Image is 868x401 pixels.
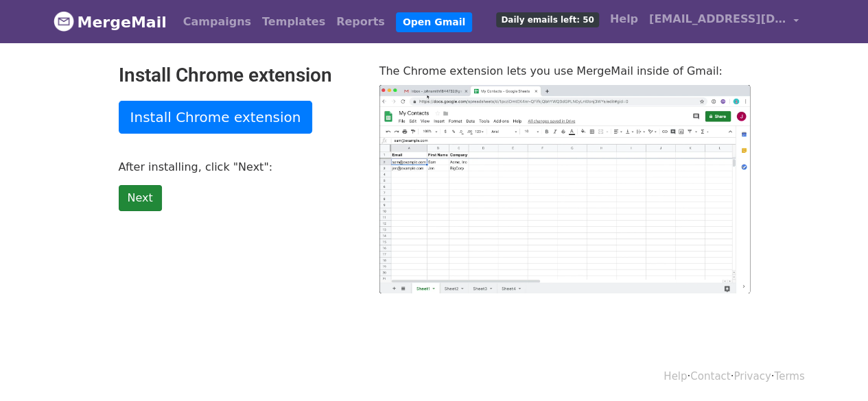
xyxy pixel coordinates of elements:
[605,5,644,33] a: Help
[496,12,598,27] span: Daily emails left: 50
[690,370,730,382] a: Contact
[774,370,804,382] a: Terms
[54,8,167,36] a: MergeMail
[331,8,390,36] a: Reports
[491,5,604,33] a: Daily emails left: 50
[257,8,331,36] a: Templates
[734,370,771,382] a: Privacy
[649,11,786,27] span: [EMAIL_ADDRESS][DOMAIN_NAME]
[379,64,750,78] p: The Chrome extension lets you use MergeMail inside of Gmail:
[119,101,313,134] a: Install Chrome extension
[119,160,359,174] p: After installing, click "Next":
[799,335,868,401] div: Widget de chat
[799,335,868,401] iframe: Chat Widget
[644,5,804,38] a: [EMAIL_ADDRESS][DOMAIN_NAME]
[119,64,359,87] h2: Install Chrome extension
[396,12,472,32] a: Open Gmail
[54,11,74,32] img: MergeMail logo
[119,185,162,211] a: Next
[178,8,257,36] a: Campaigns
[664,370,687,382] a: Help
